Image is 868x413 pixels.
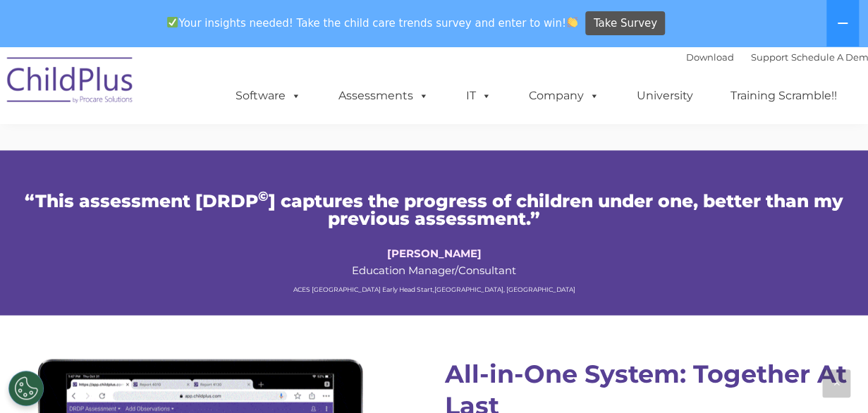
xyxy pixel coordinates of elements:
[623,82,707,110] a: University
[567,17,577,27] img: 👏
[515,82,613,110] a: Company
[25,190,843,229] span: “This assessment [DRDP ] captures the progress of children under one, better than my previous ass...
[585,11,665,36] a: Take Survey
[452,82,506,110] a: IT
[686,51,734,63] a: Download
[293,285,434,292] span: ACES [GEOGRAPHIC_DATA] Early Head Start,
[387,247,482,260] strong: [PERSON_NAME]
[161,9,584,37] span: Your insights needed! Take the child care trends survey and enter to win!
[716,82,851,110] a: Training Scramble!!
[8,371,44,406] button: Cookies Settings
[751,51,788,63] a: Support
[167,17,178,27] img: ✅
[324,82,443,110] a: Assessments
[594,11,657,36] span: Take Survey
[434,285,575,292] span: [GEOGRAPHIC_DATA], [GEOGRAPHIC_DATA]
[352,247,516,277] span: Education Manager/Consultant
[221,82,315,110] a: Software
[258,188,269,204] sup: ©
